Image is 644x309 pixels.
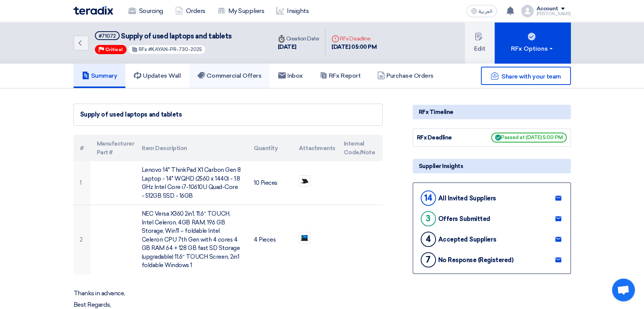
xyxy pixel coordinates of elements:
img: profile_test.png [521,5,533,17]
a: Open chat [612,279,635,301]
div: RFx Deadline [332,35,376,43]
h5: Updates Wall [134,72,181,80]
div: 4 [421,232,436,247]
div: Account [537,6,558,12]
div: Offers Submitted [438,215,490,223]
img: Teradix logo [74,6,113,15]
div: All Invited Suppliers [438,195,496,202]
img: WhatsApp_Image__at__PM_1755496526735.jpeg [299,234,310,242]
th: # [74,135,91,161]
button: Edit [465,22,495,64]
span: Passed at [DATE] 5:00 PM [491,133,567,142]
h5: Purchase Orders [377,72,434,80]
button: العربية [466,5,497,17]
div: No Response (Registered) [438,256,513,264]
img: WhatsApp_Image__at__PM_1755496522522.jpeg [299,177,310,185]
td: 4 Pieces [248,205,293,274]
div: RFx Options [511,44,554,53]
h5: Summary [82,72,117,80]
a: Orders [169,3,211,19]
div: Creation Date [278,35,319,43]
a: Commercial Offers [189,64,270,88]
div: 14 [421,191,436,206]
span: RFx [139,46,147,52]
th: Manufacturer Part # [91,135,136,161]
div: [DATE] [278,43,319,51]
span: #KAYAN-PR-730-2025 [148,46,202,52]
p: Thanks in advance, [74,290,383,297]
td: 10 Pieces [248,161,293,205]
span: Critical [105,47,123,52]
button: RFx Options [495,22,571,64]
th: Quantity [248,135,293,161]
span: Share with your team [501,73,561,80]
div: RFx Deadline [417,133,474,142]
div: 7 [421,252,436,267]
a: Summary [74,64,126,88]
a: Updates Wall [125,64,189,88]
h5: Inbox [278,72,303,80]
span: Supply of used laptops and tablets [121,32,232,40]
td: 1 [74,161,91,205]
a: RFx Report [311,64,369,88]
th: Item Description [136,135,248,161]
div: #71072 [99,34,116,38]
th: Attachments [293,135,338,161]
a: Purchase Orders [369,64,442,88]
div: [DATE] 05:00 PM [332,43,376,51]
a: Insights [270,3,315,19]
div: [PERSON_NAME] [537,12,571,16]
td: NEC Versa X360 2in1, 11.6″ TOUCH, Intel Celeron, 4GB RAM, 196 GB Storage, Win11 – foldable Intel ... [136,205,248,274]
span: العربية [479,9,492,14]
div: 3 [421,211,436,226]
div: Supply of used laptops and tablets [80,110,376,119]
a: Sourcing [122,3,169,19]
h5: Commercial Offers [197,72,261,80]
h5: RFx Report [320,72,360,80]
p: Best Regards, [74,301,383,309]
div: RFx Timeline [413,105,571,119]
a: My Suppliers [211,3,270,19]
td: Lenovo 14" ThinkPad X1 Carbon Gen 8 Laptop - 14" WQHD (2560 x 1440) - 1.8 GHz Intel Core i7-10610... [136,161,248,205]
h5: Supply of used laptops and tablets [95,31,232,41]
td: 2 [74,205,91,274]
a: Inbox [270,64,311,88]
div: Accepted Suppliers [438,236,496,243]
div: Supplier Insights [413,159,571,173]
th: Internal Code/Note [338,135,383,161]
